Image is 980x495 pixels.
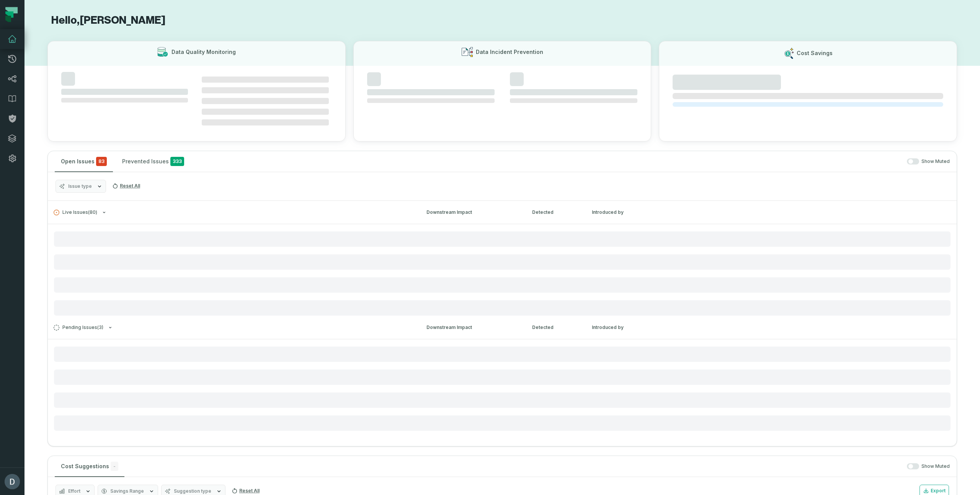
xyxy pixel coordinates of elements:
div: Introduced by [592,324,951,331]
button: Reset All [109,180,143,192]
h3: Data Quality Monitoring [171,48,236,56]
img: avatar of Daniel Lahyani [5,474,20,489]
div: Detected [532,324,578,331]
span: Suggestion type [174,488,211,494]
h1: Hello, [PERSON_NAME] [47,14,957,27]
button: Cost Suggestions [55,456,124,477]
div: Show Muted [193,158,950,165]
span: Effort [68,488,80,494]
span: Savings Range [110,488,144,494]
button: Prevented Issues [116,151,190,172]
h3: Cost Savings [797,49,833,57]
span: - [111,462,118,471]
h3: Data Incident Prevention [476,48,543,56]
div: Downstream Impact [426,324,518,331]
span: Pending Issues ( 3 ) [54,325,103,331]
span: Issue type [68,183,92,189]
span: 333 [170,157,184,166]
div: Show Muted [127,463,950,470]
div: Downstream Impact [426,209,518,216]
button: Pending Issues(3) [54,325,413,331]
div: Pending Issues(3) [48,339,957,431]
button: Cost Savings [659,41,957,142]
div: Detected [532,209,578,216]
div: Live Issues(80) [48,224,957,316]
div: Introduced by [592,209,951,216]
span: critical issues and errors combined [96,157,107,166]
button: Live Issues(80) [54,210,413,215]
button: Data Incident Prevention [353,41,652,142]
span: Live Issues ( 80 ) [54,210,97,215]
button: Open Issues [55,151,113,172]
button: Issue type [56,180,106,193]
button: Data Quality Monitoring [47,41,346,142]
